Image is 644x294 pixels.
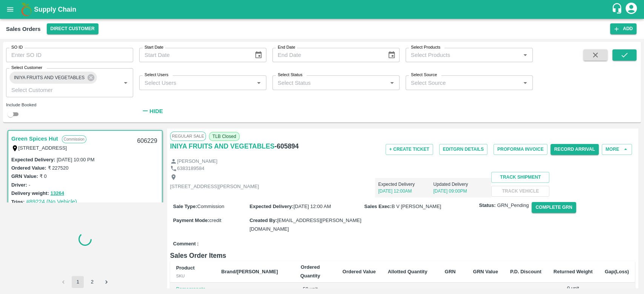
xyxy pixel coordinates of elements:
[209,132,240,141] span: TLB Closed
[510,269,541,274] b: P.D. Discount
[221,269,278,274] b: Brand/[PERSON_NAME]
[139,105,165,118] button: Hide
[9,74,89,82] span: INIYA FRUITS AND VEGETABLES
[2,1,19,18] button: open drawer
[173,217,209,223] label: Payment Mode :
[553,269,593,274] b: Returned Weight
[278,72,303,78] label: Select Status
[433,188,488,194] p: [DATE] 09:00PM
[387,78,397,88] button: Open
[493,144,547,155] button: Proforma Invoice
[8,85,109,95] input: Select Customer
[121,78,131,88] button: Open
[57,157,94,162] label: [DATE] 10:00 PM
[275,78,385,87] input: Select Status
[11,65,42,71] label: Select Customer
[209,217,221,223] span: credit
[433,181,488,188] p: Updated Delivery
[294,204,331,209] span: [DATE] 12:00 AM
[176,273,209,279] div: SKU
[56,276,114,288] nav: pagination navigation
[445,269,456,274] b: GRN
[11,182,27,188] label: Driver:
[602,144,632,155] button: More
[11,157,55,162] label: Expected Delivery :
[11,134,58,144] a: Green Spices Hut
[497,202,529,209] span: GRN_Pending
[62,135,86,143] p: Commission
[11,199,25,205] label: Trips:
[343,269,376,274] b: Ordered Value
[408,50,518,60] input: Select Products
[473,269,498,274] b: GRN Value
[176,265,195,271] b: Product
[11,44,23,51] label: SO ID
[520,50,530,60] button: Open
[86,276,98,288] button: Go to page 2
[532,202,576,213] button: Complete GRN
[6,101,133,108] div: Include Booked
[251,48,266,62] button: Choose date
[249,204,293,209] label: Expected Delivery :
[18,145,67,151] label: [STREET_ADDRESS]
[170,250,635,261] h6: Sales Order Items
[11,165,46,171] label: Ordered Value:
[249,217,277,223] label: Created By :
[6,24,41,34] div: Sales Orders
[479,202,496,209] label: Status:
[624,2,638,17] div: account of current user
[26,199,77,205] a: #89224 (No Vehicle)
[6,48,133,62] input: Enter SO ID
[40,173,47,179] label: ₹ 0
[47,23,98,34] button: Select DC
[29,182,30,188] label: -
[11,173,38,179] label: GRN Value:
[170,132,206,141] span: Regular Sale
[439,144,487,155] button: EditGRN Details
[132,132,161,150] div: 606229
[100,276,112,288] button: Go to next page
[275,141,299,152] h6: - 605894
[378,188,433,194] p: [DATE] 12:00AM
[11,190,49,196] label: Delivery weight:
[144,44,163,51] label: Start Date
[411,44,440,51] label: Select Products
[491,172,549,183] button: Track Shipment
[144,72,168,78] label: Select Users
[364,204,392,209] label: Sales Exec :
[149,108,163,114] strong: Hide
[249,217,361,231] span: [EMAIL_ADDRESS][PERSON_NAME][DOMAIN_NAME]
[173,240,199,248] label: Comment :
[278,44,295,51] label: End Date
[605,269,629,274] b: Gap(Loss)
[520,78,530,88] button: Open
[19,2,34,17] img: logo
[388,269,427,274] b: Allotted Quantity
[173,204,197,209] label: Sale Type :
[51,189,64,198] button: 13264
[139,48,248,62] input: Start Date
[610,23,636,34] button: Add
[254,78,264,88] button: Open
[170,141,275,152] a: INIYA FRUITS AND VEGETABLES
[408,78,518,87] input: Select Source
[384,48,399,62] button: Choose date
[48,165,68,171] label: ₹ 227520
[550,144,599,155] button: Record Arrival
[300,264,320,278] b: Ordered Quantity
[177,158,217,165] p: [PERSON_NAME]
[177,165,204,172] p: 6383189584
[9,72,97,84] div: INIYA FRUITS AND VEGETABLES
[378,181,433,188] p: Expected Delivery
[386,144,433,155] button: + Create Ticket
[170,183,259,190] p: [STREET_ADDRESS][PERSON_NAME]
[72,276,84,288] button: page 1
[141,78,252,87] input: Select Users
[176,286,209,293] p: Pomegranate
[392,204,441,209] span: B V [PERSON_NAME]
[411,72,437,78] label: Select Source
[34,4,611,15] a: Supply Chain
[272,48,381,62] input: End Date
[197,204,224,209] span: Commission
